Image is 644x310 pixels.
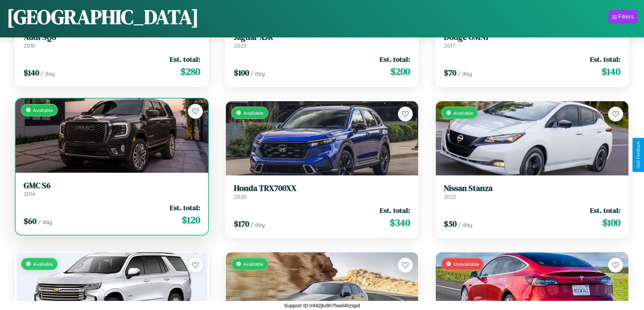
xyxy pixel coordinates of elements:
h1: [GEOGRAPHIC_DATA] [7,3,199,31]
span: Available [453,110,473,116]
span: Est. total: [590,205,620,215]
a: GMC S62014 [24,181,200,197]
span: $ 100 [234,67,249,78]
span: $ 280 [181,65,200,78]
span: / day [458,221,472,228]
h3: Jaguar XJR [234,32,410,42]
p: Support ID: mf42jtv9h7hwd4hzspd [284,301,360,310]
span: Available [33,107,53,113]
span: Est. total: [380,205,410,215]
span: Est. total: [590,54,620,64]
span: $ 70 [444,67,456,78]
a: Dodge OMNI2017 [444,32,620,49]
div: Give Feedback [636,141,641,169]
span: Unavailable [453,261,479,267]
span: 2014 [24,191,35,197]
span: 2018 [24,42,35,49]
span: $ 170 [234,218,249,229]
span: Est. total: [170,54,200,64]
span: 2017 [444,42,455,49]
a: Honda TRX700XX2020 [234,184,410,200]
span: / day [251,221,265,228]
h3: Audi SQ8 [24,32,200,42]
span: Available [243,261,263,267]
span: $ 340 [390,216,410,229]
a: Jaguar XJR2023 [234,32,410,49]
span: 2020 [234,193,247,200]
span: $ 50 [444,218,457,229]
h3: Nissan Stanza [444,184,620,193]
span: / day [38,219,52,225]
a: Audi SQ82018 [24,32,200,49]
span: Est. total: [380,54,410,64]
span: $ 140 [602,65,620,78]
span: Available [33,261,53,267]
span: 2023 [234,42,246,49]
h3: GMC S6 [24,181,200,191]
span: $ 200 [390,65,410,78]
span: $ 100 [602,216,620,229]
span: $ 60 [24,216,37,227]
button: Filters [609,10,637,24]
span: / day [41,70,55,77]
div: Filters [618,13,634,20]
h3: Honda TRX700XX [234,184,410,193]
span: / day [458,70,472,77]
a: Nissan Stanza2022 [444,184,620,200]
span: Est. total: [170,203,200,213]
span: Available [243,110,263,116]
span: $ 140 [24,67,39,78]
span: $ 120 [182,213,200,227]
h3: Dodge OMNI [444,32,620,42]
span: 2022 [444,193,456,200]
span: / day [251,70,265,77]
